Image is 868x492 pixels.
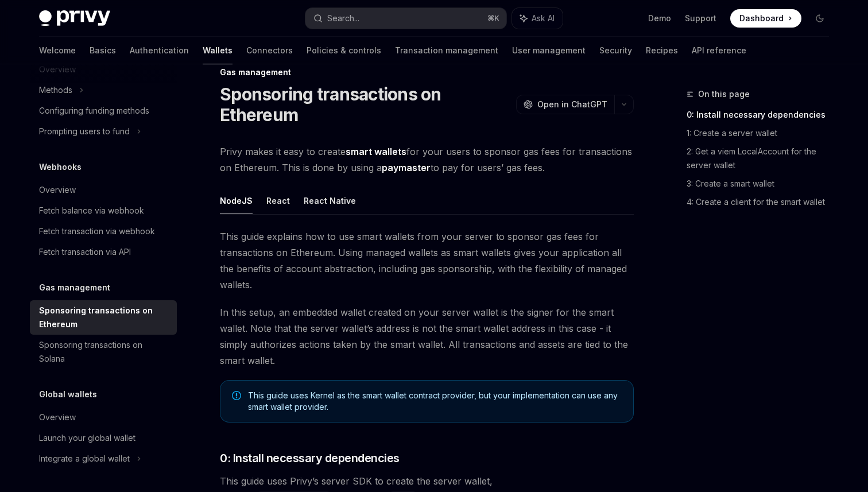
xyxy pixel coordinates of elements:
span: Dashboard [739,13,784,24]
div: Prompting users to fund [39,125,130,138]
button: React [266,187,290,214]
a: Transaction management [395,37,498,64]
h5: Gas management [39,281,110,295]
div: Launch your global wallet [39,431,135,445]
div: Configuring funding methods [39,104,149,118]
button: Ask AI [512,8,563,29]
strong: smart wallets [346,146,406,157]
img: dark logo [39,10,110,26]
span: This guide uses Kernel as the smart wallet contract provider, but your implementation can use any... [248,390,622,413]
div: Search... [327,11,359,25]
button: NodeJS [220,187,253,214]
div: Overview [39,183,76,197]
span: This guide explains how to use smart wallets from your server to sponsor gas fees for transaction... [220,228,634,293]
div: Integrate a global wallet [39,452,130,466]
div: Overview [39,410,76,424]
a: Recipes [646,37,678,64]
a: Support [685,13,716,24]
a: Overview [30,407,177,428]
a: 1: Create a server wallet [687,124,838,142]
h5: Webhooks [39,160,82,174]
a: Overview [30,180,177,200]
a: Fetch transaction via webhook [30,221,177,242]
a: API reference [692,37,746,64]
button: React Native [304,187,356,214]
svg: Note [232,391,241,400]
a: Welcome [39,37,76,64]
a: Sponsoring transactions on Ethereum [30,300,177,335]
a: Configuring funding methods [30,100,177,121]
a: Launch your global wallet [30,428,177,448]
button: Search...⌘K [305,8,506,29]
a: User management [512,37,586,64]
a: Security [599,37,632,64]
a: Basics [90,37,116,64]
a: Wallets [203,37,232,64]
a: Demo [648,13,671,24]
span: On this page [698,87,750,101]
div: Fetch balance via webhook [39,204,144,218]
div: Methods [39,83,72,97]
button: Toggle dark mode [811,9,829,28]
span: 0: Install necessary dependencies [220,450,400,466]
h1: Sponsoring transactions on Ethereum [220,84,511,125]
a: Sponsoring transactions on Solana [30,335,177,369]
h5: Global wallets [39,388,97,401]
span: Ask AI [532,13,555,24]
div: Gas management [220,67,634,78]
a: Policies & controls [307,37,381,64]
div: Fetch transaction via API [39,245,131,259]
span: ⌘ K [487,14,499,23]
a: Authentication [130,37,189,64]
a: 4: Create a client for the smart wallet [687,193,838,211]
a: Fetch balance via webhook [30,200,177,221]
button: Open in ChatGPT [516,95,614,114]
span: In this setup, an embedded wallet created on your server wallet is the signer for the smart walle... [220,304,634,369]
a: Fetch transaction via API [30,242,177,262]
span: Privy makes it easy to create for your users to sponsor gas fees for transactions on Ethereum. Th... [220,144,634,176]
a: paymaster [382,162,431,174]
a: 2: Get a viem LocalAccount for the server wallet [687,142,838,175]
a: 3: Create a smart wallet [687,175,838,193]
a: 0: Install necessary dependencies [687,106,838,124]
a: Dashboard [730,9,801,28]
div: Sponsoring transactions on Ethereum [39,304,170,331]
span: Open in ChatGPT [537,99,607,110]
a: Connectors [246,37,293,64]
div: Fetch transaction via webhook [39,224,155,238]
div: Sponsoring transactions on Solana [39,338,170,366]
